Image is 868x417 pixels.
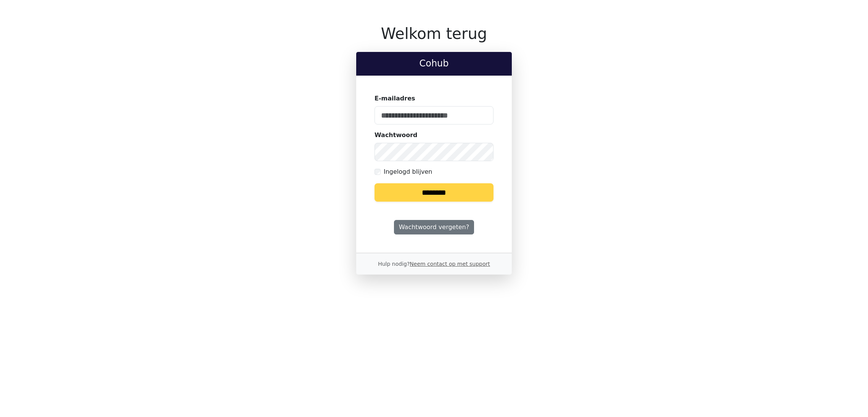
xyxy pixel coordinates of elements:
label: E-mailadres [375,94,415,103]
label: Ingelogd blijven [384,167,432,176]
a: Neem contact op met support [410,261,490,267]
h2: Cohub [362,58,506,69]
small: Hulp nodig? [378,261,490,267]
label: Wachtwoord [375,131,418,140]
h1: Welkom terug [356,24,512,43]
a: Wachtwoord vergeten? [394,220,474,234]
